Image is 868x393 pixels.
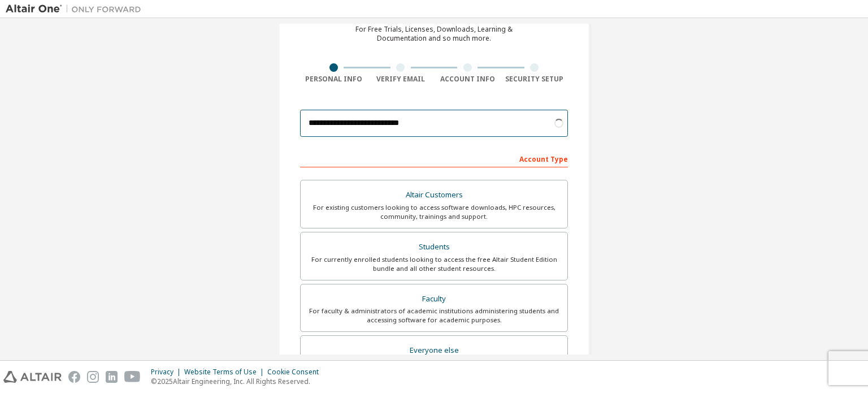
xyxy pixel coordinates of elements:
[68,371,80,383] img: facebook.svg
[307,187,561,203] div: Altair Customers
[307,306,561,325] div: For faculty & administrators of academic institutions administering students and accessing softwa...
[151,377,325,386] p: © 2025 Altair Engineering, Inc. All Rights Reserved.
[106,371,118,383] img: linkedin.svg
[355,25,513,43] div: For Free Trials, Licenses, Downloads, Learning & Documentation and so much more.
[501,75,568,84] div: Security Setup
[87,371,99,383] img: instagram.svg
[307,291,561,307] div: Faculty
[307,255,561,273] div: For currently enrolled students looking to access the free Altair Student Edition bundle and all ...
[300,75,367,84] div: Personal Info
[3,371,62,383] img: altair_logo.svg
[434,75,501,84] div: Account Info
[307,239,561,255] div: Students
[6,3,147,15] img: Altair One
[267,368,325,377] div: Cookie Consent
[307,343,561,359] div: Everyone else
[124,371,141,383] img: youtube.svg
[184,368,267,377] div: Website Terms of Use
[367,75,435,84] div: Verify Email
[151,368,184,377] div: Privacy
[300,149,568,167] div: Account Type
[307,203,561,221] div: For existing customers looking to access software downloads, HPC resources, community, trainings ...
